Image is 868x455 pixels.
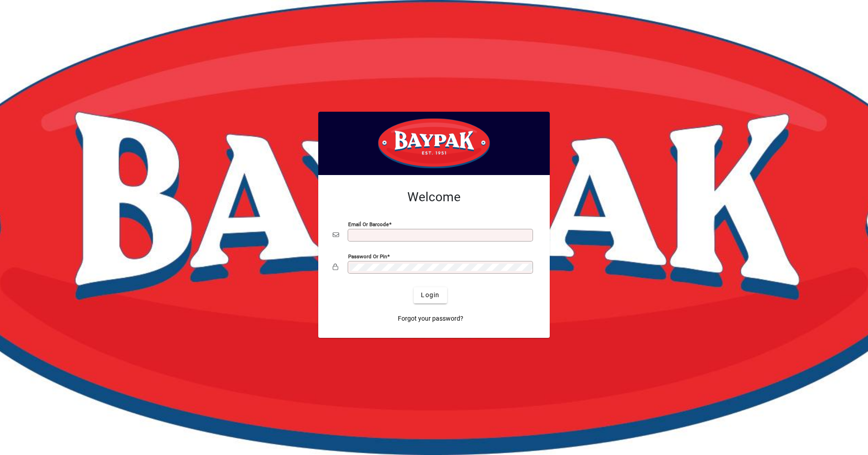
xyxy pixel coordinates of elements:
[348,253,387,259] mat-label: Password or Pin
[414,287,447,303] button: Login
[398,314,463,323] span: Forgot your password?
[421,290,439,300] span: Login
[348,221,389,227] mat-label: Email or Barcode
[394,311,467,327] a: Forgot your password?
[333,190,535,205] h2: Welcome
